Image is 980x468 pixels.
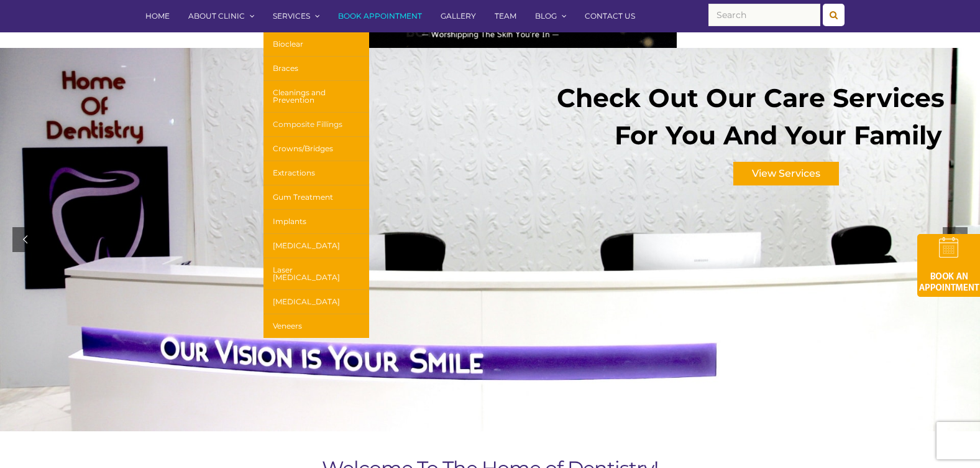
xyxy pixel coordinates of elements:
[263,290,369,314] a: [MEDICAL_DATA]
[263,161,369,185] a: Extractions
[557,92,945,103] div: Check Out Our Care Services
[263,258,369,290] a: Laser [MEDICAL_DATA]
[263,81,369,113] a: Cleanings and Prevention
[917,234,980,297] img: book-an-appointment-hod-gld.png
[615,129,942,141] div: For You And Your Family
[733,162,839,185] div: View Services
[263,113,369,137] a: Composite Fillings
[263,210,369,234] a: Implants
[263,185,369,210] a: Gum Treatment
[263,234,369,258] a: [MEDICAL_DATA]
[263,57,369,81] a: Braces
[708,4,820,26] input: Search
[263,137,369,161] a: Crowns/Bridges
[263,314,369,338] a: Veneers
[263,32,369,57] a: Bioclear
